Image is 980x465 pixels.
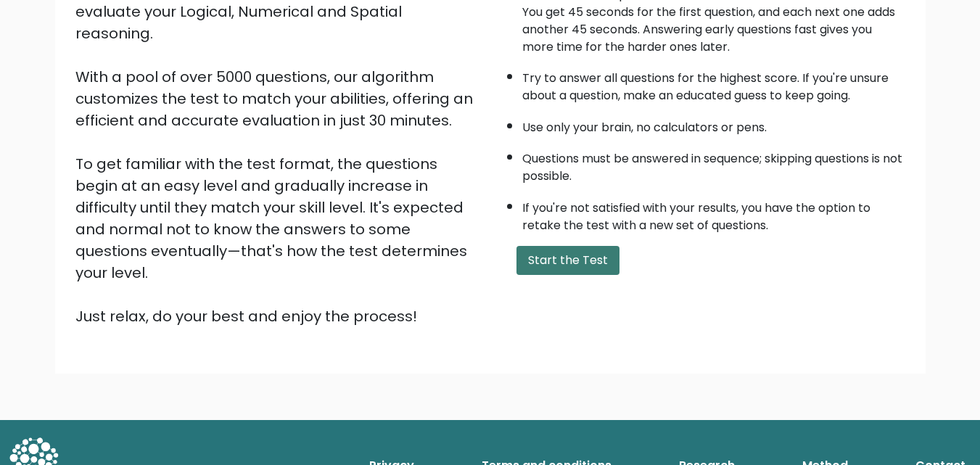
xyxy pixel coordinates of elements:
li: Try to answer all questions for the highest score. If you're unsure about a question, make an edu... [522,62,905,104]
button: Start the Test [516,246,619,275]
li: Questions must be answered in sequence; skipping questions is not possible. [522,143,905,185]
li: If you're not satisfied with your results, you have the option to retake the test with a new set ... [522,192,905,234]
li: Use only your brain, no calculators or pens. [522,112,905,136]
